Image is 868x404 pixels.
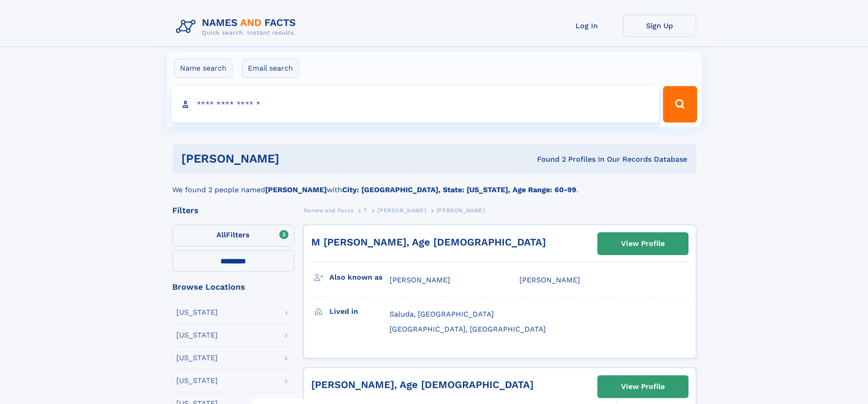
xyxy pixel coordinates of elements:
span: [PERSON_NAME] [377,207,426,214]
div: [US_STATE] [176,377,218,384]
a: Sign Up [623,15,696,37]
a: Names and Facts [303,205,354,216]
h1: [PERSON_NAME] [181,153,408,164]
h3: Lived in [329,304,390,319]
span: All [216,230,226,239]
input: search input [171,86,659,123]
span: [PERSON_NAME] [437,207,485,214]
a: View Profile [598,233,688,255]
div: [US_STATE] [176,332,218,339]
img: Logo Names and Facts [172,15,303,39]
div: View Profile [621,233,665,254]
label: Email search [242,59,299,78]
span: [GEOGRAPHIC_DATA], [GEOGRAPHIC_DATA] [390,325,546,333]
div: Filters [172,206,294,215]
label: Name search [174,59,232,78]
a: M [PERSON_NAME], Age [DEMOGRAPHIC_DATA] [311,236,546,248]
a: [PERSON_NAME], Age [DEMOGRAPHIC_DATA] [311,379,534,390]
label: Filters [172,225,294,246]
b: [PERSON_NAME] [265,185,327,194]
span: Saluda, [GEOGRAPHIC_DATA] [390,310,494,318]
h3: Also known as [329,270,390,285]
div: [US_STATE] [176,309,218,316]
div: Found 2 Profiles In Our Records Database [408,154,687,164]
a: Log In [550,15,623,37]
b: City: [GEOGRAPHIC_DATA], State: [US_STATE], Age Range: 60-99 [342,185,576,194]
div: View Profile [621,376,665,397]
div: [US_STATE] [176,354,218,362]
a: T [364,205,367,216]
div: We found 2 people named with . [172,174,696,195]
a: [PERSON_NAME] [377,205,426,216]
span: [PERSON_NAME] [390,276,450,284]
a: View Profile [598,376,688,398]
span: [PERSON_NAME] [519,276,580,284]
span: T [364,207,367,214]
button: Search Button [663,86,697,123]
div: Browse Locations [172,283,294,291]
